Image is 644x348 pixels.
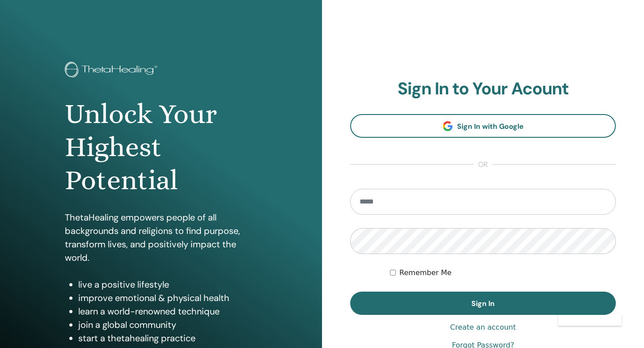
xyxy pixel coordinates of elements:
[390,267,616,278] div: Keep me authenticated indefinitely or until I manually logout
[450,322,516,333] a: Create an account
[471,299,495,308] span: Sign In
[399,267,452,278] label: Remember Me
[457,122,524,131] span: Sign In with Google
[78,331,257,345] li: start a thetahealing practice
[474,159,492,170] span: or
[65,98,257,197] h1: Unlock Your Highest Potential
[350,292,616,315] button: Sign In
[350,79,616,99] h2: Sign In to Your Acount
[78,278,257,291] li: live a positive lifestyle
[350,114,616,138] a: Sign In with Google
[65,211,257,264] p: ThetaHealing empowers people of all backgrounds and religions to find purpose, transform lives, a...
[78,305,257,318] li: learn a world-renowned technique
[78,318,257,331] li: join a global community
[78,291,257,305] li: improve emotional & physical health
